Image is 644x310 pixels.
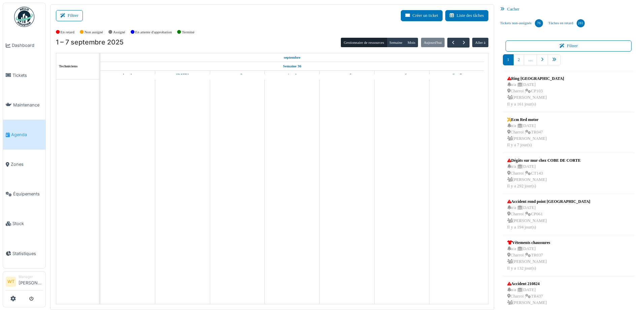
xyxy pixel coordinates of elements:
[506,238,552,273] a: Vêtements chaussures n/a |[DATE] Charroi |TR037 [PERSON_NAME]Il y a 132 jour(s)
[507,75,564,82] div: Ring [GEOGRAPHIC_DATA]
[405,38,418,47] button: Mois
[507,157,581,163] div: Dégâts sur mur chez COBE DE CORTE
[12,250,43,257] span: Statistiques
[135,29,172,35] label: En attente d'approbation
[12,72,43,79] span: Tickets
[3,209,45,239] a: Stock
[182,29,194,35] label: Terminé
[11,161,43,167] span: Zones
[3,31,45,60] a: Dashboard
[341,38,387,47] button: Gestionnaire de ressources
[14,7,34,27] img: Badge_color-CXgf-gQk.svg
[3,60,45,90] a: Tickets
[535,19,543,27] div: 76
[503,54,514,65] a: 1
[174,71,191,79] a: 2 septembre 2025
[56,38,124,46] h2: 1 – 7 septembre 2025
[447,38,458,48] button: Précédent
[387,38,405,47] button: Semaine
[507,123,547,149] div: n/a | [DATE] Charroi | TR047 [PERSON_NAME] Il y a 7 jour(s)
[506,156,582,191] a: Dégâts sur mur chez COBE DE CORTE n/a |[DATE] Charroi |CT143 [PERSON_NAME]Il y a 292 jour(s)
[19,274,43,289] li: [PERSON_NAME]
[3,179,45,209] a: Équipements
[507,281,547,287] div: Accident 210824
[507,117,547,123] div: Ecm Red motor
[341,71,353,79] a: 5 septembre 2025
[19,274,43,279] div: Manager
[13,102,43,108] span: Maintenance
[506,115,549,150] a: Ecm Red motor n/a |[DATE] Charroi |TR047 [PERSON_NAME]Il y a 7 jour(s)
[577,19,585,27] div: 281
[6,277,16,287] li: WT
[3,239,45,268] a: Statistiques
[85,29,103,35] label: Non assigné
[281,62,303,70] a: Semaine 36
[6,274,43,290] a: WT Manager[PERSON_NAME]
[286,71,298,79] a: 4 septembre 2025
[450,71,463,79] a: 7 septembre 2025
[507,198,590,205] div: Accident rond point [GEOGRAPHIC_DATA]
[507,82,564,107] div: n/a | [DATE] Charroi | CP103 [PERSON_NAME] Il y a 161 jour(s)
[3,90,45,120] a: Maintenance
[507,240,550,246] div: Vêtements chaussures
[3,150,45,179] a: Zones
[61,29,74,35] label: En retard
[122,71,134,79] a: 1 septembre 2025
[506,74,566,109] a: Ring [GEOGRAPHIC_DATA] n/a |[DATE] Charroi |CP103 [PERSON_NAME]Il y a 161 jour(s)
[59,64,78,68] span: Techniciens
[11,131,43,138] span: Agenda
[395,71,408,79] a: 6 septembre 2025
[503,54,635,71] nav: pager
[507,205,590,230] div: n/a | [DATE] Charroi | CP061 [PERSON_NAME] Il y a 194 jour(s)
[458,38,470,48] button: Suivant
[445,10,488,21] button: Liste des tâches
[13,191,43,197] span: Équipements
[282,53,302,62] a: 1 septembre 2025
[507,163,581,189] div: n/a | [DATE] Charroi | CT143 [PERSON_NAME] Il y a 292 jour(s)
[56,10,83,21] button: Filtrer
[401,10,443,21] button: Créer un ticket
[524,54,537,65] a: …
[506,40,632,52] button: Filtrer
[472,38,488,47] button: Aller à
[497,14,546,32] a: Tickets non-assignés
[231,71,244,79] a: 3 septembre 2025
[113,29,125,35] label: Assigné
[497,4,640,14] div: Cacher
[507,246,550,272] div: n/a | [DATE] Charroi | TR037 [PERSON_NAME] Il y a 132 jour(s)
[546,14,587,32] a: Tâches en retard
[421,38,445,47] button: Aujourd'hui
[513,54,524,65] a: 2
[12,220,43,227] span: Stock
[3,120,45,149] a: Agenda
[506,197,592,232] a: Accident rond point [GEOGRAPHIC_DATA] n/a |[DATE] Charroi |CP061 [PERSON_NAME]Il y a 194 jour(s)
[12,42,43,49] span: Dashboard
